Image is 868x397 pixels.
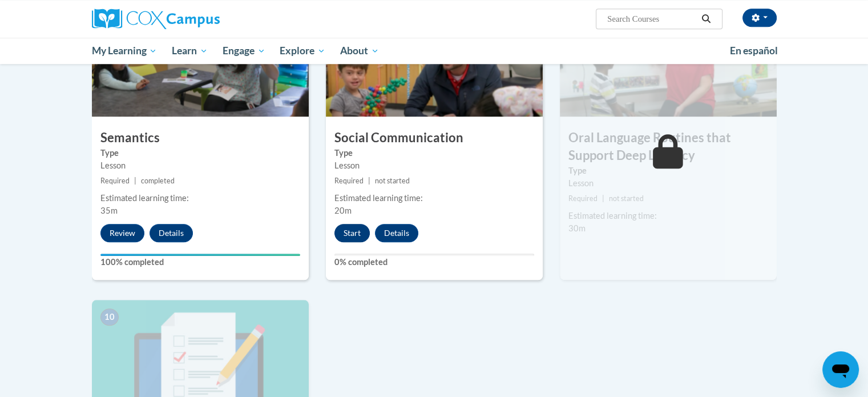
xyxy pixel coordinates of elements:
div: Main menu [75,38,794,64]
span: 20m [334,206,352,215]
button: Details [150,224,193,242]
label: Type [334,147,534,159]
span: not started [609,194,644,203]
span: 30m [568,223,586,233]
span: En español [730,45,778,57]
button: Details [375,224,418,242]
span: About [340,44,379,58]
iframe: Button to launch messaging window [822,351,859,388]
button: Search [697,12,714,26]
span: Required [568,194,597,203]
span: My Learning [91,44,157,58]
label: Type [568,165,768,177]
a: About [333,38,386,64]
h3: Oral Language Routines that Support Deep Literacy [560,129,777,165]
button: Review [100,224,144,242]
span: Required [100,177,130,185]
span: | [368,177,370,185]
button: Start [334,224,370,242]
img: Cox Campus [92,9,220,29]
span: Engage [223,44,265,58]
span: Learn [172,44,208,58]
div: Estimated learning time: [334,192,534,204]
div: Lesson [100,159,300,172]
a: Engage [215,38,273,64]
div: Lesson [568,177,768,190]
h3: Social Communication [326,129,543,147]
span: Required [334,177,364,185]
span: | [602,194,604,203]
a: Learn [164,38,215,64]
label: 0% completed [334,256,534,268]
a: Explore [272,38,333,64]
div: Lesson [334,159,534,172]
input: Search Courses [606,12,697,26]
h3: Semantics [92,129,309,147]
button: Account Settings [742,9,777,27]
a: En español [722,39,785,63]
a: My Learning [84,38,165,64]
span: Explore [280,44,325,58]
span: 35m [100,206,118,215]
label: Type [100,147,300,159]
span: 10 [100,308,119,326]
div: Estimated learning time: [100,192,300,204]
span: | [134,177,136,185]
span: not started [375,177,410,185]
a: Cox Campus [92,9,309,29]
div: Your progress [100,254,300,256]
label: 100% completed [100,256,300,268]
span: completed [141,177,175,185]
div: Estimated learning time: [568,210,768,222]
